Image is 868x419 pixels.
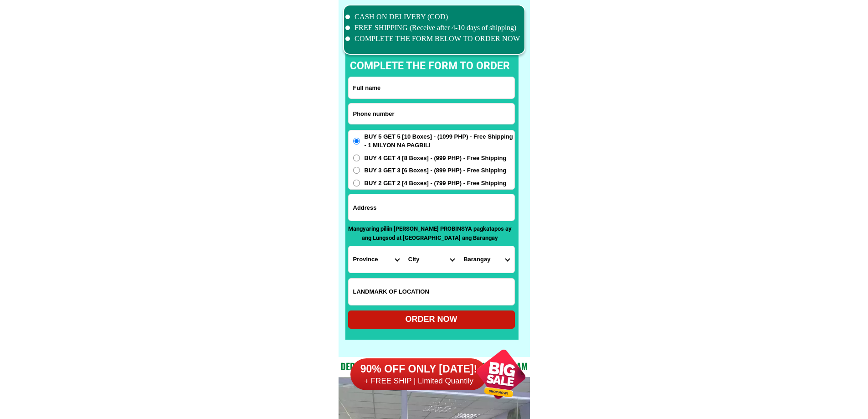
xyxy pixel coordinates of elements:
select: Select province [349,246,404,273]
h2: Dedicated and professional consulting team [339,359,530,373]
input: Input LANDMARKOFLOCATION [349,279,514,305]
span: BUY 3 GET 3 [6 Boxes] - (899 PHP) - Free Shipping [365,166,507,175]
p: Mangyaring piliin [PERSON_NAME] PROBINSYA pagkatapos ay ang Lungsod at [GEOGRAPHIC_DATA] ang Bara... [348,224,512,242]
input: BUY 3 GET 3 [6 Boxes] - (899 PHP) - Free Shipping [353,167,360,174]
span: BUY 4 GET 4 [8 Boxes] - (999 PHP) - Free Shipping [365,154,507,163]
select: Select district [404,246,459,273]
div: ORDER NOW [348,313,515,326]
input: BUY 2 GET 2 [4 Boxes] - (799 PHP) - Free Shipping [353,180,360,186]
h6: + FREE SHIP | Limited Quantily [350,376,487,386]
input: BUY 5 GET 5 [10 Boxes] - (1099 PHP) - Free Shipping - 1 MILYON NA PAGBILI [353,138,360,145]
input: Input phone_number [349,103,514,124]
li: COMPLETE THE FORM BELOW TO ORDER NOW [345,33,520,44]
li: FREE SHIPPING (Receive after 4-10 days of shipping) [345,22,520,33]
span: BUY 5 GET 5 [10 Boxes] - (1099 PHP) - Free Shipping - 1 MILYON NA PAGBILI [365,132,514,150]
input: Input address [349,194,514,221]
input: BUY 4 GET 4 [8 Boxes] - (999 PHP) - Free Shipping [353,155,360,161]
p: complete the form to order [341,58,519,74]
select: Select commune [459,246,514,273]
h6: 90% OFF ONLY [DATE]! [350,362,487,376]
li: CASH ON DELIVERY (COD) [345,11,520,22]
input: Input full_name [349,77,514,98]
span: BUY 2 GET 2 [4 Boxes] - (799 PHP) - Free Shipping [365,179,507,188]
